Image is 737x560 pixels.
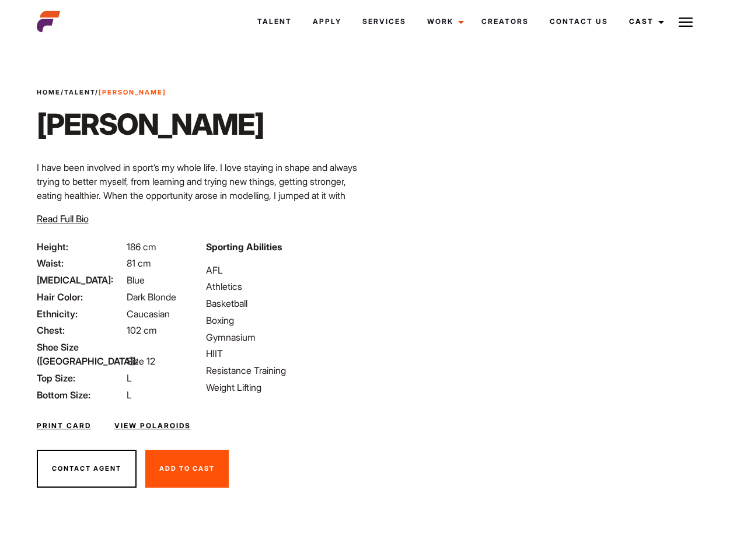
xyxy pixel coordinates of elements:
[159,464,215,473] span: Add To Cast
[37,10,60,33] img: cropped-aefm-brand-fav-22-square.png
[37,290,124,304] span: Hair Color:
[206,241,282,253] strong: Sporting Abilities
[64,88,95,96] a: Talent
[127,241,156,253] span: 186 cm
[37,340,124,368] span: Shoe Size ([GEOGRAPHIC_DATA]):
[114,421,191,431] a: View Polaroids
[417,6,471,37] a: Work
[99,88,166,96] strong: [PERSON_NAME]
[37,160,362,272] p: I have been involved in sport’s my whole life. I love staying in shape and always trying to bette...
[619,6,671,37] a: Cast
[37,256,124,270] span: Waist:
[206,263,361,277] li: AFL
[37,421,91,431] a: Print Card
[37,307,124,321] span: Ethnicity:
[679,15,693,29] img: Burger icon
[37,107,264,142] h1: [PERSON_NAME]
[206,363,361,377] li: Resistance Training
[37,388,124,402] span: Bottom Size:
[471,6,539,37] a: Creators
[127,324,157,336] span: 102 cm
[206,330,361,344] li: Gymnasium
[127,274,145,286] span: Blue
[145,450,229,488] button: Add To Cast
[127,372,132,384] span: L
[127,257,151,269] span: 81 cm
[206,380,361,394] li: Weight Lifting
[37,323,124,337] span: Chest:
[37,450,137,488] button: Contact Agent
[37,87,166,97] span: / /
[206,279,361,293] li: Athletics
[127,291,176,303] span: Dark Blonde
[37,213,89,225] span: Read Full Bio
[127,389,132,401] span: L
[37,88,61,96] a: Home
[37,273,124,287] span: [MEDICAL_DATA]:
[302,6,352,37] a: Apply
[352,6,417,37] a: Services
[37,212,89,226] button: Read Full Bio
[206,346,361,360] li: HIIT
[247,6,302,37] a: Talent
[539,6,619,37] a: Contact Us
[127,308,170,320] span: Caucasian
[206,313,361,327] li: Boxing
[37,240,124,254] span: Height:
[37,371,124,385] span: Top Size:
[206,296,361,310] li: Basketball
[127,355,155,367] span: Size 12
